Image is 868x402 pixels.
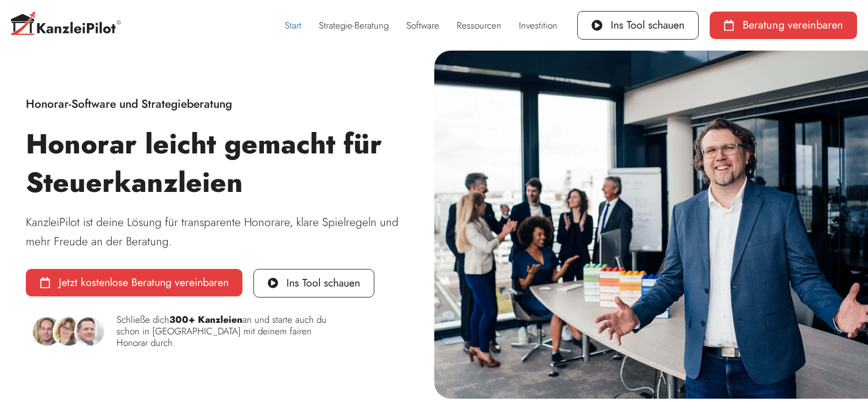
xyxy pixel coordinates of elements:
span: Jetzt kostenlose Beratung vereinbaren [59,277,229,288]
p: KanzleiPilot ist deine Lösung für transparente Honorare, klare Spielregeln und mehr Freude an der... [26,213,408,251]
b: 300+ [169,313,195,326]
span: Ins Tool schauen [286,278,360,289]
a: Start [276,13,310,38]
a: Strategie-Beratung [310,13,397,38]
img: Kanzleipilot-Logo-C [11,12,121,38]
a: Ins Tool schauen [253,269,375,298]
p: Schließe dich an und starte auch du schon in [GEOGRAPHIC_DATA] mit deinem fairen Honorar durch. [117,314,336,349]
a: Ressourcen [448,13,510,38]
span: Beratung vereinbaren [743,20,843,31]
a: Ins Tool schauen [577,11,699,40]
span: Honorar-Software und Strategieberatung [26,96,232,112]
span: Ins Tool schauen [611,20,684,31]
a: Software [397,13,448,38]
a: Beratung vereinbaren [710,12,857,39]
b: Kanzleien [198,313,242,326]
a: Investition [510,13,566,38]
h1: Honorar leicht gemacht für Steuerkanzleien [26,125,408,202]
a: Jetzt kostenlose Beratung vereinbaren [26,269,242,296]
nav: Menü [276,13,566,38]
